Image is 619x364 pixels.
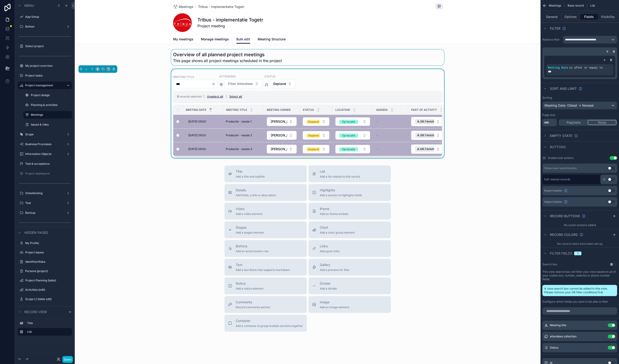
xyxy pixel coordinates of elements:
label: My project overview [25,64,71,68]
button: General [542,14,561,20]
span: Filter fields [550,251,572,256]
span: Add a container to group multiple sections together [236,324,303,328]
span: [PERSON_NAME] [271,133,287,138]
span: Agenda [376,108,388,112]
span: Add a chart group element [320,231,355,234]
button: Select Button [303,117,329,126]
label: Relative filter [542,38,561,42]
a: Select Button [335,131,370,140]
button: Select Button [303,145,329,153]
span: Hidden pages [24,230,48,235]
label: Search box [542,262,558,266]
label: Enable bulk actions [548,156,573,160]
label: Beheer [25,25,64,28]
span: -- [376,120,379,123]
a: Select Button [411,117,444,126]
label: List [27,330,68,334]
a: Select Button [335,145,370,154]
span: Record colors [550,232,578,237]
button: DetailsAdd fields, a title or description [224,184,307,201]
span: Base record [568,4,584,7]
span: [DATE] 09:00 [188,133,206,137]
span: List [590,4,595,7]
span: A.09.1 Inrichting Productie [417,133,453,137]
button: Fields [580,14,599,20]
button: CommentsRecord comments section [224,296,307,313]
span: Add a stages element [236,231,264,234]
a: Tribus - implementatie Togetr [198,4,244,9]
span: Export button [544,189,562,192]
label: Scope L1 (table edit) [25,297,71,301]
span: [DATE] 09:00 [188,147,206,151]
span: Menu [24,3,34,8]
a: Select Button [267,144,297,154]
span: Add fields, a title or description [236,193,276,197]
label: This view search box will filter your view based on all of your visible text, number, address or ... [542,270,617,281]
button: VideoAdd a video element [224,203,307,220]
span: Meeting Date [186,108,206,112]
span: A.09.1 Inrichting Productie [417,120,453,123]
span: Productie - sessie 3 [226,147,252,151]
div: Op locatie [342,120,355,124]
button: Select Button [335,117,370,126]
label: Identified Risks [25,260,71,264]
button: Unselect all [205,93,225,100]
span: Stages [236,225,264,230]
span: A.09.1 Inrichting Productie [417,147,453,151]
span: Divider [320,281,337,286]
a: Select Button [411,130,444,140]
span: Gallery [320,262,349,267]
span: | [226,95,227,98]
button: Select Button [303,131,329,140]
div: Op locatie [342,147,355,151]
span: Meeting Date [548,66,568,70]
button: Select Button [267,131,297,140]
a: Business Processes [25,142,64,146]
a: Select Button [302,131,330,140]
div: Show new record button [544,166,577,170]
button: Done [62,356,73,363]
a: Select project [25,44,71,48]
span: Productie - sessie 1 [226,120,252,123]
a: Issues & risks [31,123,71,126]
a: Select Button [335,117,370,126]
span: Add a section to highlights fields [320,193,362,197]
span: Image [320,300,349,304]
label: Project dashboard [25,172,71,175]
label: Configure which fields you want to be able to filter [542,300,608,304]
a: -- [376,133,405,137]
a: Select Button [411,144,444,154]
span: Add an image element [320,305,349,309]
span: Meeting Structure [258,37,286,42]
button: Select Button [411,144,444,154]
label: Test [25,201,64,205]
span: Video [236,206,263,211]
button: Select Button [267,145,297,154]
label: My Profile [25,241,71,245]
span: Meeting title [226,108,247,112]
span: Part of activity [411,108,437,112]
div: scrollable content [15,317,75,340]
span: Comments [236,300,270,304]
span: Add an action button row [236,249,269,253]
button: Unselect 15 [415,119,459,124]
button: Unselect 15 [415,133,459,138]
button: Select Button [335,145,370,153]
span: Project meeting [197,23,263,29]
a: Bulk edit [236,35,250,44]
span: -- [376,147,379,151]
span: Buttons [550,145,566,149]
span: 3 [177,95,178,98]
button: Unselect 15 [415,147,459,152]
span: Links [320,244,340,248]
span: Record comments section [236,305,270,309]
a: Select Button [302,117,330,126]
label: Project tasks [25,74,71,77]
button: StagesAdd a stages element [224,221,307,238]
a: Productie - sessie 2 [226,133,261,137]
a: Meetings [31,113,69,117]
